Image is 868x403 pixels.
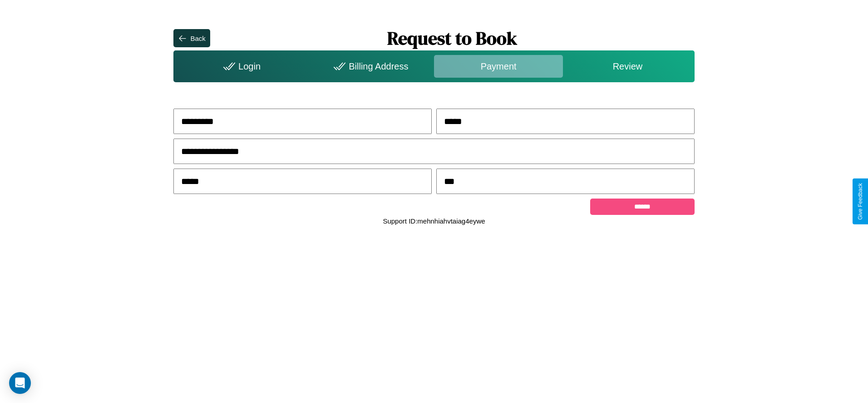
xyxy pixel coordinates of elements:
div: Payment [434,55,563,78]
h1: Request to Book [210,26,695,50]
div: Back [190,35,205,42]
div: Open Intercom Messenger [9,372,31,394]
div: Give Feedback [857,183,863,220]
p: Support ID: mehnhiahvtaiag4eywe [383,215,485,227]
div: Login [176,55,305,78]
div: Billing Address [305,55,434,78]
button: Back [173,29,210,47]
div: Review [563,55,692,78]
